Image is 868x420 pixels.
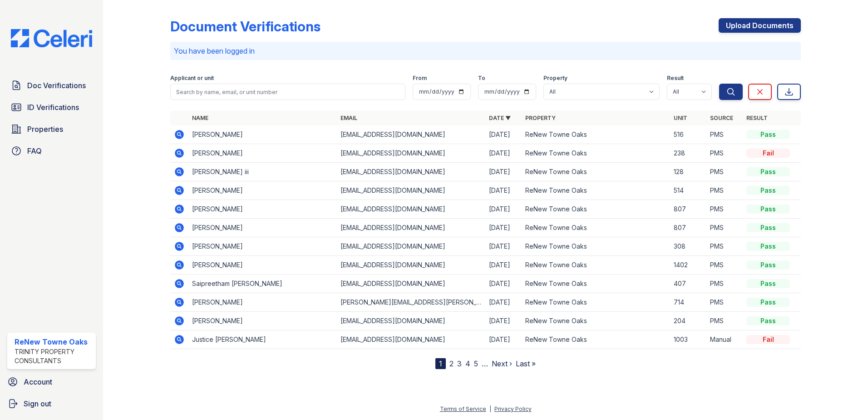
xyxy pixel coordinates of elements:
td: ReNew Towne Oaks [522,144,670,163]
td: Justice [PERSON_NAME] [188,330,337,349]
td: [PERSON_NAME] [188,237,337,256]
td: ReNew Towne Oaks [522,330,670,349]
td: ReNew Towne Oaks [522,237,670,256]
td: 1003 [670,330,706,349]
td: ReNew Towne Oaks [522,219,670,237]
td: ReNew Towne Oaks [522,200,670,219]
div: Pass [746,279,790,288]
td: [DATE] [485,219,522,237]
label: Property [543,75,567,82]
td: PMS [706,163,743,181]
td: [PERSON_NAME] [188,312,337,330]
a: Terms of Service [440,405,486,412]
label: Result [667,75,684,82]
a: 2 [449,359,454,368]
a: Privacy Policy [494,405,532,412]
label: To [478,75,485,82]
td: 238 [670,144,706,163]
a: FAQ [7,142,96,160]
td: 128 [670,163,706,181]
td: [PERSON_NAME] [188,200,337,219]
a: Property [525,115,556,121]
a: Doc Verifications [7,76,96,95]
td: PMS [706,144,743,163]
a: Properties [7,120,96,138]
td: [EMAIL_ADDRESS][DOMAIN_NAME] [337,219,485,237]
a: 5 [474,359,478,368]
td: [PERSON_NAME] iii [188,163,337,181]
div: Pass [746,260,790,270]
td: ReNew Towne Oaks [522,312,670,330]
td: ReNew Towne Oaks [522,275,670,293]
td: [DATE] [485,256,522,275]
td: [EMAIL_ADDRESS][DOMAIN_NAME] [337,200,485,219]
td: [DATE] [485,275,522,293]
td: [EMAIL_ADDRESS][DOMAIN_NAME] [337,144,485,163]
td: [EMAIL_ADDRESS][DOMAIN_NAME] [337,312,485,330]
td: PMS [706,237,743,256]
span: FAQ [27,145,42,156]
a: Unit [674,115,687,121]
td: [PERSON_NAME][EMAIL_ADDRESS][PERSON_NAME][DOMAIN_NAME] [337,293,485,312]
td: PMS [706,275,743,293]
td: 407 [670,275,706,293]
label: Applicant or unit [170,75,214,82]
div: Pass [746,242,790,251]
span: … [482,358,488,369]
td: [DATE] [485,237,522,256]
span: Doc Verifications [27,80,86,91]
p: You have been logged in [174,45,797,56]
a: Account [4,373,99,391]
td: 204 [670,312,706,330]
td: 1402 [670,256,706,275]
td: [PERSON_NAME] [188,144,337,163]
td: [EMAIL_ADDRESS][DOMAIN_NAME] [337,237,485,256]
td: 308 [670,237,706,256]
td: [DATE] [485,163,522,181]
td: [PERSON_NAME] [188,219,337,237]
div: Trinity Property Consultants [15,347,92,365]
div: Pass [746,298,790,307]
td: [EMAIL_ADDRESS][DOMAIN_NAME] [337,275,485,293]
td: [DATE] [485,125,522,144]
div: Pass [746,205,790,214]
a: Sign out [4,395,99,413]
td: PMS [706,293,743,312]
td: [DATE] [485,312,522,330]
td: 516 [670,125,706,144]
td: PMS [706,256,743,275]
td: [EMAIL_ADDRESS][DOMAIN_NAME] [337,256,485,275]
td: [EMAIL_ADDRESS][DOMAIN_NAME] [337,125,485,144]
div: Fail [746,335,790,344]
td: [PERSON_NAME] [188,125,337,144]
td: [EMAIL_ADDRESS][DOMAIN_NAME] [337,163,485,181]
td: [DATE] [485,144,522,163]
td: PMS [706,181,743,200]
div: ReNew Towne Oaks [15,336,92,347]
input: Search by name, email, or unit number [170,84,405,100]
span: Account [24,376,52,387]
div: Pass [746,167,790,176]
div: Pass [746,186,790,195]
a: Name [192,115,208,121]
td: ReNew Towne Oaks [522,181,670,200]
label: From [413,75,427,82]
td: [DATE] [485,330,522,349]
td: 807 [670,200,706,219]
td: PMS [706,125,743,144]
div: 1 [435,358,446,369]
a: ID Verifications [7,98,96,116]
td: [DATE] [485,181,522,200]
a: Next › [492,359,512,368]
td: Manual [706,330,743,349]
div: Pass [746,130,790,139]
td: [DATE] [485,200,522,219]
td: [DATE] [485,293,522,312]
img: CE_Logo_Blue-a8612792a0a2168367f1c8372b55b34899dd931a85d93a1a3d3e32e68fde9ad4.png [4,29,99,47]
a: 3 [457,359,462,368]
a: Last » [516,359,536,368]
div: Fail [746,149,790,158]
span: Properties [27,124,63,135]
td: [EMAIL_ADDRESS][DOMAIN_NAME] [337,181,485,200]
